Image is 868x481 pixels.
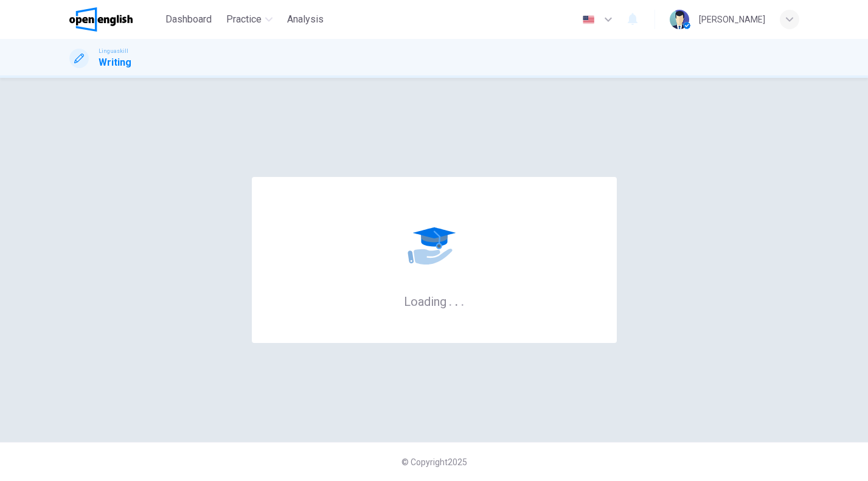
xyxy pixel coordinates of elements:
button: Dashboard [161,9,217,30]
span: © Copyright 2025 [401,457,467,467]
h6: . [448,290,453,310]
img: OpenEnglish logo [69,7,133,32]
button: Practice [221,9,277,30]
span: Practice [226,12,262,27]
span: Dashboard [165,12,212,27]
h6: . [460,290,465,310]
div: [PERSON_NAME] [699,12,765,27]
h1: Writing [99,55,131,70]
h6: . [454,290,459,310]
h6: Loading [404,293,465,309]
button: Analysis [282,9,328,30]
span: Linguaskill [99,47,128,55]
span: Analysis [287,12,324,27]
img: Profile picture [670,10,689,29]
a: OpenEnglish logo [69,7,161,32]
img: en [581,15,596,24]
